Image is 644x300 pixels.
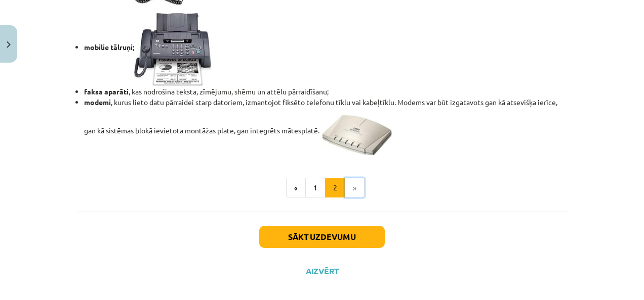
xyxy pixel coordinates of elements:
[303,266,341,276] button: Aizvērt
[77,178,567,198] nav: Page navigation example
[7,41,11,48] img: icon-close-lesson-0947bae3869378f0d4975bcd49f059093ad1ed9edebbc8119c70593378902aed.svg
[84,97,567,155] li: , kurus lieto datu pārraidei starp datoriem, izmantojot fiksēto telefonu tīklu vai kabeļtīklu. Mo...
[259,226,385,248] button: Sākt uzdevumu
[84,86,567,97] li: , kas nodrošina teksta, zīmējumu, shēmu un attēlu pārraidīšanu;
[286,178,306,198] button: «
[325,178,345,198] button: 2
[84,97,111,107] strong: modemi
[84,42,213,52] strong: mobilie tālruņi;
[84,87,129,96] strong: faksa aparāti
[305,178,326,198] button: 1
